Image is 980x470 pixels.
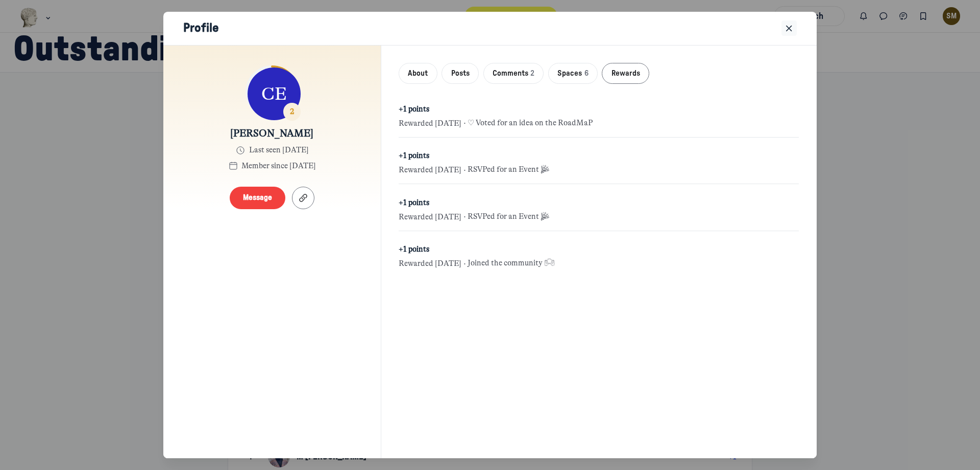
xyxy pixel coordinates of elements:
button: Message [230,187,285,209]
span: +1 points [399,151,429,160]
div: • [464,213,465,220]
span: Rewarded [DATE] [399,259,461,268]
div: CE [248,68,301,121]
button: Rewards [602,63,649,84]
span: Rewarded [DATE] [399,212,461,221]
span: Rewarded [DATE] [399,165,461,174]
span: +1 points [399,244,429,254]
button: Copy link to profile [292,187,314,209]
span: 2 [530,68,534,79]
span: [PERSON_NAME] [230,127,313,141]
span: 2 [290,107,294,116]
div: • [464,119,465,127]
button: Close [781,20,797,36]
span: Comments [493,68,528,79]
span: Rewarded [DATE] [399,119,461,128]
span: About [408,68,428,79]
span: +1 points [399,104,429,114]
span: Rewards [611,68,640,79]
button: Comments2 [483,63,544,84]
button: Spaces6 [548,63,598,84]
span: RSVPed for an Event 🎉 [468,211,550,222]
span: +1 points [399,198,429,207]
h5: Profile [183,20,219,36]
span: ♡ Voted for an idea on the RoadMaP [468,118,593,129]
button: Posts [442,63,479,84]
span: Member since [DATE] [241,161,316,172]
span: Spaces [557,68,582,79]
span: 6 [584,68,589,79]
span: RSVPed for an Event 🎉 [468,164,550,175]
span: Last seen [DATE] [249,145,309,156]
span: Joined the community 🙌 [468,258,555,269]
span: Posts [451,68,470,79]
button: About [399,63,437,84]
div: • [464,260,465,267]
div: • [464,166,465,174]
